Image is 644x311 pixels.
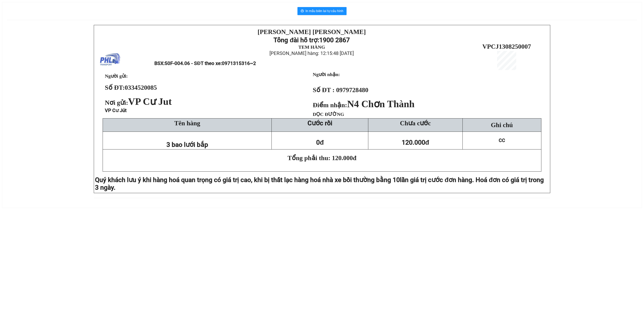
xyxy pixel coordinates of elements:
[305,8,343,13] span: In mẫu biên lai tự cấu hình
[222,61,256,66] span: 0971315316~2
[154,61,256,66] span: BSX:
[273,36,319,44] strong: Tổng đài hỗ trợ:
[301,9,304,13] span: printer
[400,119,431,127] span: Chưa cước
[105,108,127,113] span: VP Cư Jút
[347,99,415,109] span: N4 Chơn Thành
[258,28,366,35] strong: [PERSON_NAME] [PERSON_NAME]
[402,139,429,146] span: 120.000đ
[165,61,256,66] span: 50F-004.06 - SĐT theo xe:
[100,50,120,70] img: logo
[316,139,324,146] span: 0đ
[269,50,354,56] span: [PERSON_NAME] hàng: 12:15:48 [DATE]
[18,26,49,34] strong: 1900 2867
[105,84,157,91] strong: Số ĐT:
[8,19,45,34] strong: Tổng đài hỗ trợ:
[313,112,344,117] span: DỌC ĐƯỜNG
[313,86,334,94] strong: Số ĐT :
[319,36,350,44] strong: 1900 2867
[288,154,356,162] span: Tổng phải thu: 120.000đ
[313,72,340,77] strong: Người nhận:
[313,101,415,109] strong: Điểm nhận:
[95,176,544,191] span: lần giá trị cước đơn hàng. Hoá đơn có giá trị trong 3 ngày.
[174,119,200,127] span: Tên hàng
[166,141,208,148] span: 3 bao lưới bắp
[499,138,505,143] span: CC
[298,44,325,50] strong: TEM HÀNG
[336,86,368,94] span: 0979728480
[105,99,173,106] span: Nơi gửi:
[297,7,347,15] button: printerIn mẫu biên lai tự cấu hình
[491,121,513,129] span: Ghi chú
[482,43,531,50] span: VPCJ1308250007
[2,3,55,18] strong: [PERSON_NAME] [PERSON_NAME]
[95,176,400,184] span: Quý khách lưu ý khi hàng hoá quan trọng có giá trị cao, khi bị thất lạc hàng hoá nhà xe bồi thườn...
[308,119,332,127] strong: Cước rồi
[105,73,128,79] span: Người gửi:
[125,84,157,91] span: 0334520085
[128,96,172,107] span: VP Cư Jut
